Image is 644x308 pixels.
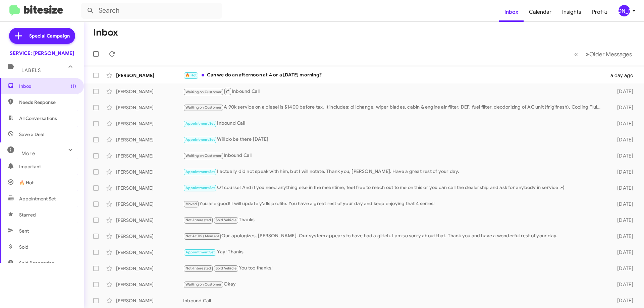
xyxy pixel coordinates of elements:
span: Sold Responded [19,260,55,266]
div: Thanks [183,216,606,224]
div: Will do be there [DATE] [183,136,606,143]
span: All Conversations [19,115,57,122]
div: [DATE] [606,169,639,175]
div: [DATE] [606,281,639,288]
div: [DATE] [606,265,639,272]
div: Inbound Call [183,152,606,160]
div: [PERSON_NAME] [116,72,183,79]
span: Waiting on Customer [185,282,222,287]
div: [DATE] [606,152,639,159]
span: Appointment Set [185,121,215,126]
div: [PERSON_NAME] [116,88,183,95]
input: Search [81,3,222,19]
div: Can we do an afternoon at 4 or a [DATE] morning? [183,71,606,79]
a: Special Campaign [9,28,75,44]
button: Previous [570,47,582,61]
h1: Inbox [93,27,118,38]
span: Sold Vehicle [216,218,236,222]
div: a day ago [606,72,639,79]
span: Appointment Set [19,195,56,202]
div: SERVICE: [PERSON_NAME] [10,50,74,57]
div: Of course! And if you need anything else in the meantime, feel free to reach out to me on this or... [183,184,606,192]
nav: Page navigation example [571,47,636,61]
span: Sent [19,228,29,234]
div: [DATE] [606,233,639,240]
div: [PERSON_NAME] [116,217,183,224]
span: » [586,50,589,58]
div: Inbound Call [183,120,606,127]
div: [PERSON_NAME] [116,233,183,240]
span: Save a Deal [19,131,44,138]
div: [PERSON_NAME] [116,120,183,127]
div: I actually did not speak with him, but I will notate. Thank you, [PERSON_NAME]. Have a great rest... [183,168,606,176]
div: [DATE] [606,217,639,224]
div: [PERSON_NAME] [116,104,183,111]
a: Calendar [524,2,557,22]
div: Inbound Call [183,297,606,304]
span: Needs Response [19,99,76,106]
span: Sold Vehicle [216,266,236,270]
div: [PERSON_NAME] [116,265,183,272]
span: (1) [71,83,76,89]
a: Profile [587,2,613,22]
a: Inbox [499,2,524,22]
span: Waiting on Customer [185,90,222,94]
div: [PERSON_NAME] [116,201,183,207]
span: Inbox [19,83,76,89]
button: [PERSON_NAME] [613,5,637,16]
span: Appointment Set [185,186,215,190]
div: [DATE] [606,185,639,191]
div: [DATE] [606,297,639,304]
span: 🔥 Hot [185,73,197,77]
span: Appointment Set [185,170,215,174]
span: Waiting on Customer [185,105,222,110]
div: You are good! I will update y'alls profile. You have a great rest of your day and keep enjoying t... [183,200,606,208]
span: Not-Interested [185,218,211,222]
span: Waiting on Customer [185,153,222,158]
button: Next [582,47,636,61]
span: « [574,50,578,58]
span: Not-Interested [185,266,211,270]
div: [PERSON_NAME] [116,297,183,304]
div: [PERSON_NAME] [116,136,183,143]
span: Labels [21,67,41,73]
div: [DATE] [606,88,639,95]
span: Appointment Set [185,250,215,254]
span: Important [19,163,76,170]
span: Moved [185,202,197,206]
div: [DATE] [606,136,639,143]
div: [PERSON_NAME] [116,185,183,191]
div: [PERSON_NAME] [116,152,183,159]
div: Okay [183,281,606,288]
div: [DATE] [606,104,639,111]
div: [PERSON_NAME] [619,5,630,16]
div: [DATE] [606,201,639,207]
div: Yay! Thanks [183,248,606,256]
span: Appointment Set [185,137,215,142]
div: A 90k service on a diesel is $1400 before tax. It includes: oil change, wiper blades, cabin & eng... [183,104,606,111]
div: Our apologizes, [PERSON_NAME]. Our system appears to have had a glitch. I am so sorry about that.... [183,232,606,240]
span: Sold [19,244,29,250]
div: [PERSON_NAME] [116,281,183,288]
a: Insights [557,2,587,22]
div: You too thanks! [183,264,606,272]
span: Starred [19,211,36,218]
div: [DATE] [606,120,639,127]
span: 🔥 Hot [19,179,34,186]
div: [DATE] [606,249,639,256]
span: More [21,150,35,157]
div: [PERSON_NAME] [116,249,183,256]
span: Special Campaign [29,33,70,39]
span: Older Messages [589,51,632,58]
div: Inbound Call [183,87,606,96]
span: Not At This Moment [185,234,219,238]
div: [PERSON_NAME] [116,169,183,175]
